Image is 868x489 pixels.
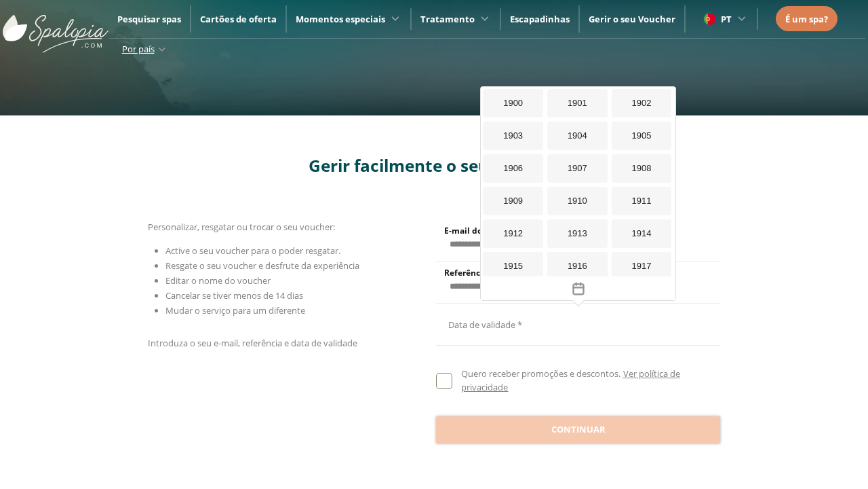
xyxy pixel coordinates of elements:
div: 1917 [612,252,672,280]
div: 1915 [483,252,543,280]
a: Escapadinhas [510,13,570,25]
div: 1903 [483,122,543,150]
span: Introduza o seu e-mail, referência e data de validade [148,337,357,349]
div: 1911 [612,187,672,215]
span: Resgate o seu voucher e desfrute da experiência [165,259,359,272]
img: ImgLogoSpalopia.BvClDcEz.svg [3,1,108,53]
span: Editar o nome do voucher [165,274,271,287]
a: Gerir o seu Voucher [589,13,675,25]
div: 1909 [483,187,543,215]
div: 1900 [483,89,543,117]
a: Cartões de oferta [200,13,277,25]
div: 1905 [612,122,672,150]
div: 1907 [547,154,608,183]
span: Mudar o serviço para um diferente [165,304,305,316]
span: É um spa? [785,13,828,25]
div: 1906 [483,154,543,183]
span: Personalizar, resgatar ou trocar o seu voucher: [148,221,335,233]
span: Active o seu voucher para o poder resgatar. [165,244,340,257]
div: 1913 [547,219,608,248]
span: Continuar [551,423,606,437]
div: 1912 [483,219,543,248]
div: 1901 [547,89,608,117]
button: Continuar [436,416,720,443]
span: Quero receber promoções e descontos. [461,367,620,380]
div: 1916 [547,252,608,280]
span: Cancelar se tiver menos de 14 dias [165,289,303,302]
div: 1904 [547,122,608,150]
div: 1902 [612,89,672,117]
a: Pesquisar spas [117,13,181,25]
div: 1910 [547,187,608,215]
span: Por país [122,43,155,55]
div: 1914 [612,219,672,248]
span: Gerir facilmente o seu voucher [309,154,560,177]
a: É um spa? [785,12,828,26]
a: Ver política de privacidade [461,367,679,393]
div: 1908 [612,154,672,183]
button: Toggle overlay [481,276,675,300]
